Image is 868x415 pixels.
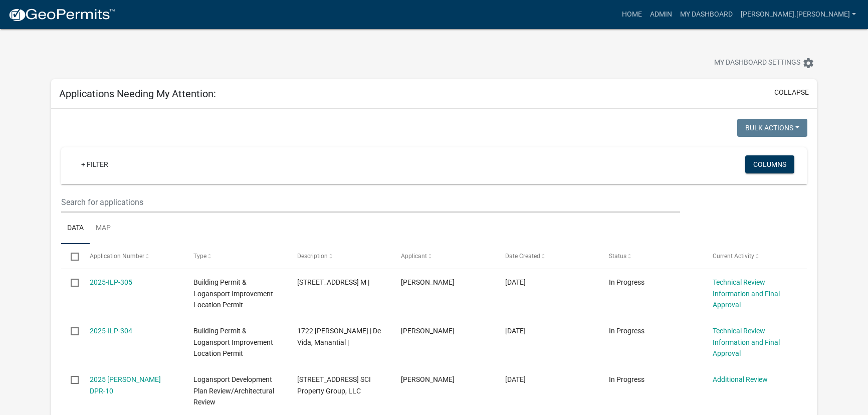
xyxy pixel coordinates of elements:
[193,253,206,260] span: Type
[288,244,391,268] datatable-header-cell: Description
[193,375,274,406] span: Logansport Development Plan Review/Architectural Review
[80,244,184,268] datatable-header-cell: Application Number
[713,253,754,260] span: Current Activity
[401,253,427,260] span: Applicant
[703,244,807,268] datatable-header-cell: Current Activity
[802,57,814,69] i: settings
[90,327,132,335] a: 2025-ILP-304
[297,253,328,260] span: Description
[737,119,807,137] button: Bulk Actions
[505,375,526,383] span: 08/18/2025
[495,244,599,268] datatable-header-cell: Date Created
[737,5,860,24] a: [PERSON_NAME].[PERSON_NAME]
[73,155,116,173] a: + Filter
[713,327,780,358] a: Technical Review Information and Final Approval
[193,278,273,309] span: Building Permit & Logansport Improvement Location Permit
[609,375,644,383] span: In Progress
[609,253,626,260] span: Status
[193,327,273,358] span: Building Permit & Logansport Improvement Location Permit
[90,253,144,260] span: Application Number
[61,244,80,268] datatable-header-cell: Select
[184,244,288,268] datatable-header-cell: Type
[401,327,455,335] span: Isaias Gutierrez
[391,244,495,268] datatable-header-cell: Applicant
[774,87,809,98] button: collapse
[505,327,526,335] span: 08/20/2025
[599,244,703,268] datatable-header-cell: Status
[90,278,132,286] a: 2025-ILP-305
[609,278,644,286] span: In Progress
[297,375,371,395] span: 220 E MARKET ST SCI Property Group, LLC
[713,278,780,309] a: Technical Review Information and Final Approval
[706,53,822,73] button: My Dashboard Settingssettings
[505,278,526,286] span: 08/21/2025
[505,253,540,260] span: Date Created
[59,88,216,100] h5: Applications Needing My Attention:
[676,5,737,24] a: My Dashboard
[714,57,800,69] span: My Dashboard Settings
[61,192,681,213] input: Search for applications
[646,5,676,24] a: Admin
[297,327,381,346] span: 1722 GEORGE ST | De Vida, Manantial |
[713,375,768,383] a: Additional Review
[401,278,455,286] span: Elizabeth Barnett
[61,213,90,245] a: Data
[618,5,646,24] a: Home
[297,278,369,286] span: 231 GROVE ST | Barnett, Elizabeth M |
[745,155,794,173] button: Columns
[401,375,455,383] span: Paul Linback
[609,327,644,335] span: In Progress
[90,375,161,395] a: 2025 [PERSON_NAME] DPR-10
[90,213,117,245] a: Map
